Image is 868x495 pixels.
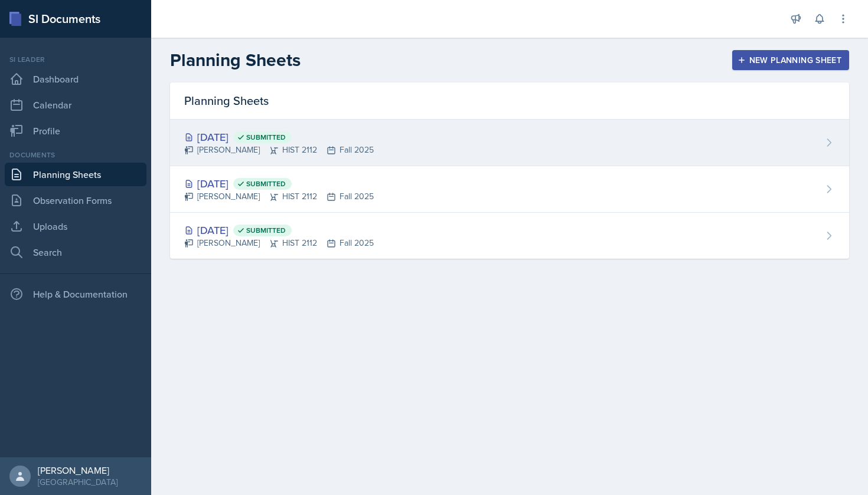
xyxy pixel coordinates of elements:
[5,214,146,238] a: Uploads
[184,129,374,145] div: [DATE]
[5,240,146,264] a: Search
[184,176,374,192] div: [DATE]
[5,150,146,160] div: Documents
[170,166,849,213] a: [DATE] Submitted [PERSON_NAME]HIST 2112Fall 2025
[246,133,286,142] span: Submitted
[170,82,849,120] div: Planning Sheets
[38,464,118,476] div: [PERSON_NAME]
[5,54,146,65] div: Si leader
[732,50,849,70] button: New Planning Sheet
[184,237,374,249] div: [PERSON_NAME] HIST 2112 Fall 2025
[5,67,146,91] a: Dashboard
[5,282,146,306] div: Help & Documentation
[5,93,146,117] a: Calendar
[184,144,374,156] div: [PERSON_NAME] HIST 2112 Fall 2025
[170,213,849,259] a: [DATE] Submitted [PERSON_NAME]HIST 2112Fall 2025
[740,55,841,65] div: New Planning Sheet
[246,226,286,235] span: Submitted
[170,49,301,71] h2: Planning Sheets
[170,120,849,166] a: [DATE] Submitted [PERSON_NAME]HIST 2112Fall 2025
[5,189,146,212] a: Observation Forms
[184,190,374,203] div: [PERSON_NAME] HIST 2112 Fall 2025
[38,476,118,488] div: [GEOGRAPHIC_DATA]
[5,119,146,143] a: Profile
[246,179,286,189] span: Submitted
[184,222,374,238] div: [DATE]
[5,163,146,186] a: Planning Sheets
